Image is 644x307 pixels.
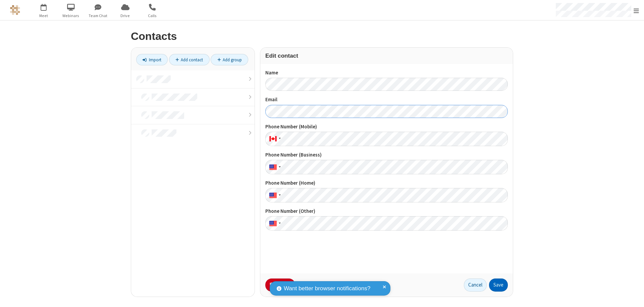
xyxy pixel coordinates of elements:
a: Add contact [169,54,210,65]
button: Save [489,279,508,292]
label: Email [265,96,508,104]
h2: Contacts [131,30,513,42]
label: Phone Number (Other) [265,207,508,215]
label: Phone Number (Business) [265,151,508,159]
div: United States: + 1 [265,188,283,202]
label: Phone Number (Mobile) [265,123,508,131]
span: Calls [140,13,165,19]
span: Meet [31,13,56,19]
span: Webinars [58,13,84,19]
div: United States: + 1 [265,216,283,231]
a: Import [136,54,168,65]
img: QA Selenium DO NOT DELETE OR CHANGE [10,5,20,15]
label: Phone Number (Home) [265,179,508,187]
a: Add group [211,54,248,65]
span: Team Chat [86,13,111,19]
button: Cancel [464,279,487,292]
div: Canada: + 1 [265,132,283,146]
div: United States: + 1 [265,160,283,174]
span: Drive [113,13,138,19]
h3: Edit contact [265,53,508,59]
button: Delete [265,279,295,292]
span: Want better browser notifications? [284,284,370,293]
label: Name [265,69,508,77]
